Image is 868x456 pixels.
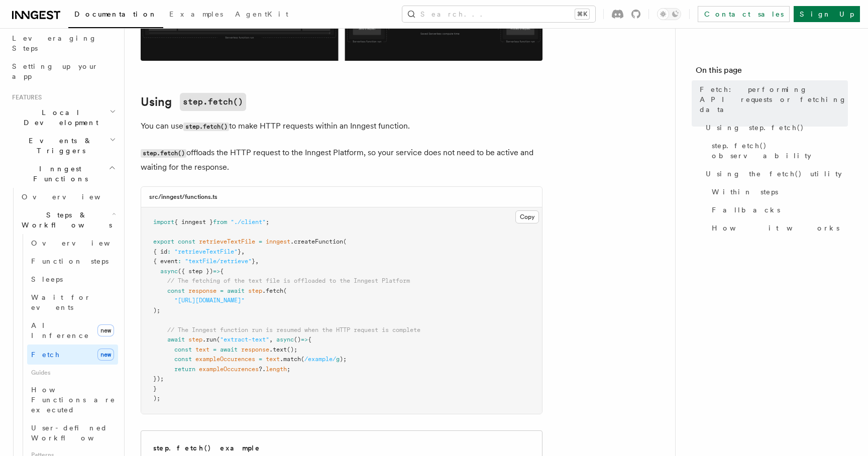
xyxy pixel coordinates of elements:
span: response [241,346,269,353]
span: const [174,346,192,353]
span: g [336,356,340,363]
span: Leveraging Steps [12,34,97,52]
span: // The Inngest function run is resumed when the HTTP request is complete [167,326,420,333]
a: Overview [27,234,118,252]
span: Overview [22,193,125,201]
span: const [167,287,185,294]
h3: src/inngest/functions.ts [149,193,218,201]
span: // The fetching of the text file is offloaded to the Inngest Platform [167,277,410,284]
span: ( [283,287,287,294]
span: { event [153,258,178,265]
a: Function steps [27,252,118,270]
span: ); [153,307,160,314]
span: How it works [712,223,839,233]
span: export [153,238,174,245]
span: }); [153,375,164,382]
span: Local Development [8,107,110,128]
span: await [220,346,238,353]
span: "textFile/retrieve" [185,258,252,265]
span: AI Inference [31,321,89,339]
span: /example/ [304,356,336,363]
a: Using step.fetch() [702,119,848,137]
span: Steps & Workflows [18,210,112,230]
a: Examples [163,3,229,27]
span: import [153,218,174,225]
span: : [167,248,171,255]
span: step [248,287,262,294]
a: Fetchnew [27,345,118,365]
a: Documentation [68,3,163,28]
span: => [213,268,220,275]
h4: On this page [696,64,848,80]
span: Fetch: performing API requests or fetching data [700,84,848,115]
span: step [188,336,202,343]
button: Steps & Workflows [18,206,118,234]
span: async [160,268,178,275]
span: Overview [31,239,135,247]
p: You can use to make HTTP requests within an Inngest function. [141,119,542,134]
a: How it works [708,219,848,237]
a: Within steps [708,183,848,201]
span: Wait for events [31,293,91,311]
a: step.fetch() observability [708,137,848,165]
span: Features [8,93,42,101]
a: Usingstep.fetch() [141,93,246,111]
a: Fetch: performing API requests or fetching data [696,80,848,119]
span: ); [153,395,160,402]
span: from [213,218,227,225]
span: const [174,356,192,363]
span: Setting up your app [12,62,98,80]
span: Using step.fetch() [706,123,804,133]
button: Local Development [8,103,118,132]
span: } [252,258,255,265]
span: step.fetch() observability [712,141,848,161]
span: : [178,258,181,265]
span: Using the fetch() utility [706,169,842,179]
span: .fetch [262,287,283,294]
button: Inngest Functions [8,160,118,188]
button: Toggle dark mode [657,8,681,20]
span: inngest [266,238,290,245]
a: Overview [18,188,118,206]
span: Within steps [712,187,778,197]
span: User-defined Workflows [31,424,122,442]
span: = [259,356,262,363]
span: Sleeps [31,275,63,283]
span: Inngest Functions [8,164,108,184]
span: ( [343,238,347,245]
a: Sign Up [794,6,860,22]
span: async [276,336,294,343]
span: "extract-text" [220,336,269,343]
a: Fallbacks [708,201,848,219]
span: exampleOccurences [195,356,255,363]
span: , [255,258,259,265]
span: Documentation [74,10,157,18]
span: "retrieveTextFile" [174,248,238,255]
span: .text [269,346,287,353]
a: AI Inferencenew [27,316,118,345]
span: exampleOccurences [199,366,259,373]
code: step.fetch() [183,123,229,131]
span: new [97,324,114,336]
span: .match [280,356,301,363]
a: AgentKit [229,3,294,27]
span: AgentKit [235,10,288,18]
span: Guides [27,365,118,381]
span: ( [301,356,304,363]
span: ?. [259,366,266,373]
a: Sleeps [27,270,118,288]
span: new [97,349,114,361]
span: = [259,238,262,245]
a: User-defined Workflows [27,419,118,447]
span: { [220,268,224,275]
span: await [227,287,245,294]
span: (); [287,346,297,353]
span: length [266,366,287,373]
span: text [195,346,209,353]
span: { inngest } [174,218,213,225]
kbd: ⌘K [575,9,589,19]
span: retrieveTextFile [199,238,255,245]
span: response [188,287,216,294]
span: ({ step }) [178,268,213,275]
span: Examples [169,10,223,18]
